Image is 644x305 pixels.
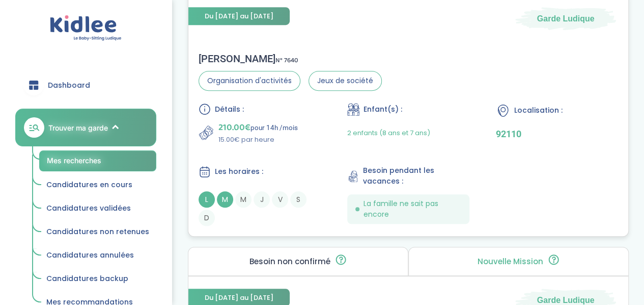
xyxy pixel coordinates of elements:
span: D [199,210,215,226]
span: L [199,191,215,208]
span: Candidatures non retenues [46,226,149,237]
span: Localisation : [514,105,563,116]
span: Les horaires : [215,166,263,177]
span: M [217,191,233,208]
span: Garde Ludique [537,13,595,24]
span: 2 enfants (8 ans et 7 ans) [347,128,430,138]
p: Besoin non confirmé [249,258,330,266]
span: N° 7640 [275,55,298,66]
span: La famille ne sait pas encore [363,198,461,220]
span: J [254,191,270,208]
span: S [290,191,306,208]
span: Trouver ma garde [48,122,108,133]
span: Dashboard [48,80,90,91]
a: Candidatures validées [39,199,156,218]
span: Candidatures backup [46,273,128,284]
p: pour 14h /mois [218,120,298,135]
span: M [235,191,251,208]
a: Candidatures non retenues [39,222,156,242]
span: Du [DATE] au [DATE] [188,7,290,25]
a: Candidatures backup [39,269,156,289]
p: 92110 [496,129,618,139]
span: Mes recherches [47,156,101,165]
a: Trouver ma garde [15,109,156,146]
span: Candidatures annulées [46,250,134,260]
p: 15.00€ par heure [218,135,298,145]
span: Organisation d'activités [199,71,300,91]
span: Besoin pendant les vacances : [363,165,469,187]
div: [PERSON_NAME] [199,53,382,65]
span: Jeux de société [309,71,382,91]
img: logo.svg [50,15,122,41]
a: Dashboard [15,67,156,104]
span: Détails : [215,104,244,115]
span: 210.00€ [218,120,250,135]
span: Enfant(s) : [363,104,402,115]
a: Mes recherches [39,150,156,171]
p: Nouvelle Mission [478,258,543,266]
span: Candidatures validées [46,203,131,213]
a: Candidatures annulées [39,246,156,265]
a: Candidatures en cours [39,175,156,195]
span: V [272,191,288,208]
span: Candidatures en cours [46,180,132,190]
